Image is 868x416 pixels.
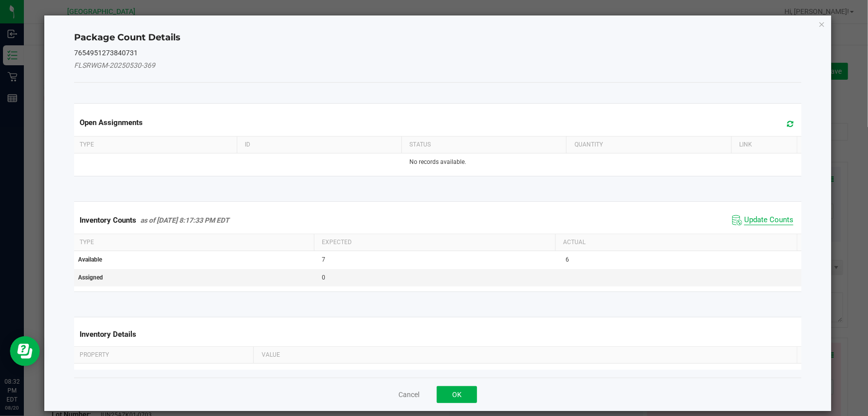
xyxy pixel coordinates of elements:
span: 0 [322,274,325,281]
td: No records available. [72,153,803,171]
span: Assigned [78,274,103,281]
span: Type [80,141,94,148]
span: as of [DATE] 8:17:33 PM EDT [140,216,229,224]
iframe: Resource center [10,336,40,366]
span: 6 [566,256,569,263]
span: Status [410,141,431,148]
span: Quantity [575,141,603,148]
span: Type [80,239,94,246]
h4: Package Count Details [74,31,801,44]
span: Link [739,141,752,148]
button: Cancel [398,390,419,400]
h5: 7654951273840731 [74,49,801,57]
button: Close [818,18,825,30]
span: ID [245,141,251,148]
span: FT - CRUMBLE - 1G - PBS - HYB [261,369,342,376]
span: Open Assignments [80,118,143,127]
span: Actual [564,239,586,246]
span: Property [80,351,109,358]
span: Expected [322,239,352,246]
button: OK [437,386,477,403]
span: Inventory Counts [80,216,136,225]
span: 7 [322,256,325,263]
span: Update Counts [744,215,793,225]
h5: FLSRWGM-20250530-369 [74,62,801,69]
span: Inventory Details [80,330,136,339]
span: Name [83,369,98,376]
span: Value [262,351,280,358]
span: Available [78,256,102,263]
